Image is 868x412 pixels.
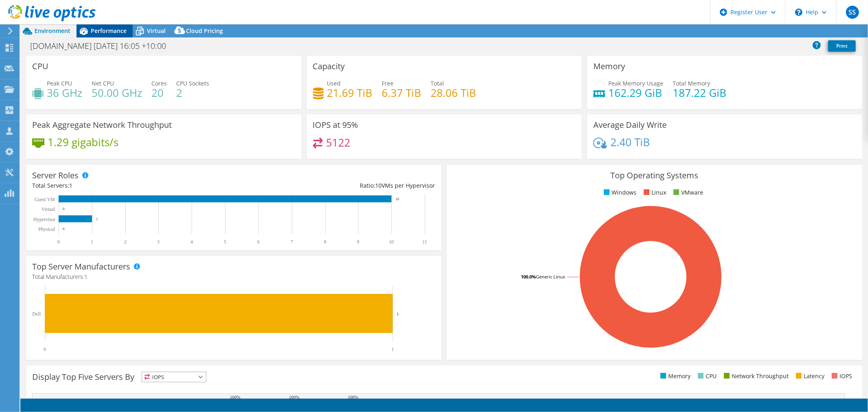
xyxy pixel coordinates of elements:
[391,346,394,352] text: 1
[673,88,726,97] h4: 187.22 GiB
[257,239,260,245] text: 6
[92,79,114,87] span: Net CPU
[124,239,127,245] text: 2
[327,79,341,87] span: Used
[176,79,209,87] span: CPU Sockets
[234,181,435,190] div: Ratio: VMs per Hypervisor
[32,121,172,129] h3: Peak Aggregate Network Throughput
[602,188,636,197] li: Windows
[375,182,382,189] span: 10
[92,88,142,97] h4: 50.00 GHz
[91,239,93,245] text: 1
[151,79,167,87] span: Cores
[69,182,72,189] span: 1
[327,88,373,97] h4: 21.69 TiB
[673,79,710,87] span: Total Memory
[324,239,326,245] text: 8
[846,6,859,19] span: SS
[397,311,399,316] text: 1
[224,239,226,245] text: 5
[828,40,856,52] a: Print
[32,181,234,190] div: Total Servers:
[396,197,400,201] text: 10
[291,239,293,245] text: 7
[608,88,663,97] h4: 162.29 GiB
[289,394,300,399] text: 100%
[26,42,179,50] h1: [DOMAIN_NAME] [DATE] 16:05 +10:00
[593,62,625,71] h3: Memory
[326,138,350,147] h4: 5122
[313,62,345,71] h3: Capacity
[151,88,167,97] h4: 20
[658,372,691,381] li: Memory
[382,88,422,97] h4: 6.37 TiB
[642,188,666,197] li: Linux
[382,79,394,87] span: Free
[176,88,209,97] h4: 2
[794,372,824,381] li: Latency
[348,394,359,399] text: 100%
[722,372,789,381] li: Network Throughput
[521,274,536,280] tspan: 100.0%
[32,62,48,71] h3: CPU
[431,88,477,97] h4: 28.06 TiB
[63,207,65,211] text: 0
[157,239,160,245] text: 3
[32,272,435,281] h4: Total Manufacturers:
[32,171,79,180] h3: Server Roles
[536,274,565,280] tspan: Generic Linux
[57,239,60,245] text: 0
[186,27,223,35] span: Cloud Pricing
[696,372,717,381] li: CPU
[47,79,72,87] span: Peak CPU
[190,239,193,245] text: 4
[42,206,55,212] text: Virtual
[44,346,46,352] text: 0
[431,79,444,87] span: Total
[38,226,55,232] text: Physical
[230,394,241,399] text: 100%
[147,27,166,35] span: Virtual
[453,171,856,180] h3: Top Operating Systems
[47,88,82,97] h4: 36 GHz
[313,121,359,129] h3: IOPS at 95%
[422,239,427,245] text: 11
[35,197,55,202] text: Guest VM
[357,239,359,245] text: 9
[795,9,802,16] svg: \n
[63,227,65,231] text: 0
[830,372,852,381] li: IOPS
[33,217,55,222] text: Hypervisor
[610,138,650,147] h4: 2.40 TiB
[32,311,41,317] text: Dell
[35,27,70,35] span: Environment
[48,138,118,147] h4: 1.29 gigabits/s
[96,217,98,221] text: 1
[608,79,663,87] span: Peak Memory Usage
[32,262,130,271] h3: Top Server Manufacturers
[142,372,206,382] span: IOPS
[389,239,394,245] text: 10
[84,273,87,281] span: 1
[91,27,127,35] span: Performance
[671,188,703,197] li: VMware
[593,121,667,129] h3: Average Daily Write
